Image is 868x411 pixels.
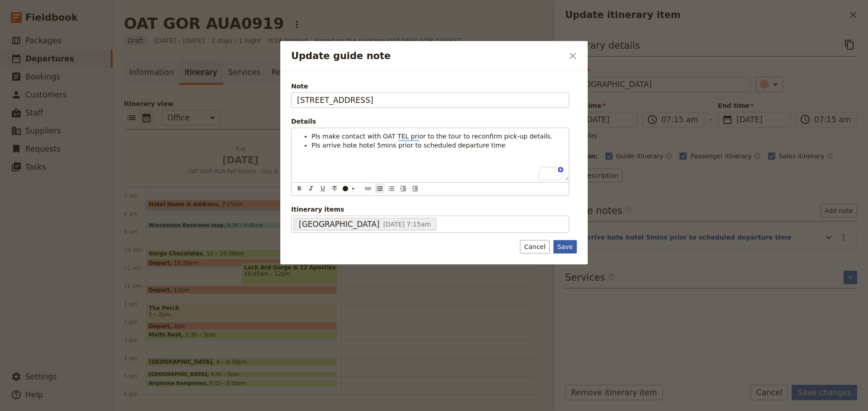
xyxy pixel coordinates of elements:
[291,49,563,63] h2: Update guide note
[306,184,316,194] button: Format italic
[520,240,549,254] button: Cancel
[299,219,380,230] span: [GEOGRAPHIC_DATA]
[398,184,408,194] button: Increase indent
[291,82,569,91] span: Note
[291,92,569,108] input: Note
[291,117,569,126] div: Details
[387,184,396,194] button: Numbered list
[292,128,569,180] div: To enrich screen reader interactions, please activate Accessibility in Grammarly extension settings
[340,184,359,194] button: ​
[553,240,577,254] button: Save
[383,221,431,228] span: [DATE] 7:15am
[330,184,340,194] button: Format strikethrough
[363,184,373,194] button: Insert link
[294,184,304,194] button: Format bold
[318,184,328,194] button: Format underline
[342,185,360,192] div: ​
[565,48,580,64] button: Close dialog
[311,142,505,149] span: Pls arrive hote hotel 5mins prior to scheduled departure time
[375,184,385,194] button: Bulleted list
[311,133,552,140] span: Pls make contact with OAT TEL prior to the tour to reconfirm pick-up details.
[410,184,420,194] button: Decrease indent
[291,205,569,214] span: Itinerary items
